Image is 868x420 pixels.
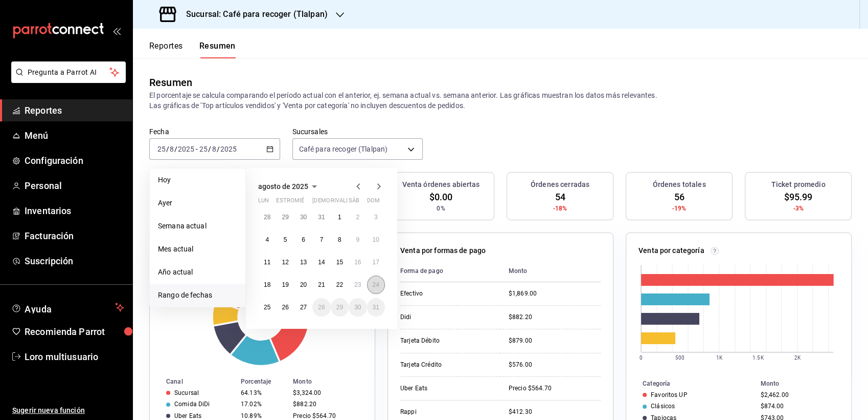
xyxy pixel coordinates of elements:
text: 1K [716,355,723,361]
text: 0 [639,355,643,361]
div: Uber Eats [174,412,201,419]
abbr: 23 de agosto de 2025 [354,281,361,288]
button: 20 de agosto de 2025 [294,276,312,294]
div: Efectivo [400,289,492,298]
button: 18 de agosto de 2025 [258,276,276,294]
abbr: 12 de agosto de 2025 [282,259,288,266]
span: / [174,145,177,153]
div: $882.20 [509,313,601,322]
font: Menú [25,130,49,141]
button: 17 de agosto de 2025 [367,253,385,271]
abbr: 7 de agosto de 2025 [320,236,324,243]
input: ---- [220,145,237,153]
button: 7 de agosto de 2025 [312,230,330,249]
abbr: 5 de agosto de 2025 [284,236,287,243]
input: -- [157,145,166,153]
span: 56 [674,190,684,204]
span: Rango de fechas [158,290,237,301]
font: Suscripción [25,256,73,266]
abbr: 3 de agosto de 2025 [374,214,378,221]
th: Forma de pago [400,260,500,282]
span: $95.99 [784,190,813,204]
button: open_drawer_menu [112,27,121,35]
abbr: 6 de agosto de 2025 [302,236,305,243]
abbr: 22 de agosto de 2025 [336,281,343,288]
h3: Sucursal: Café para recoger (Tlalpan) [178,8,328,20]
span: 54 [555,190,565,204]
abbr: 27 de agosto de 2025 [300,304,307,311]
text: 2K [794,355,801,361]
th: Monto [289,376,375,387]
abbr: 2 de agosto de 2025 [356,214,359,221]
th: Canal [150,376,237,387]
div: $576.00 [509,361,601,369]
div: Pestañas de navegación [149,41,236,58]
abbr: 4 de agosto de 2025 [265,236,269,243]
h3: Venta órdenes abiertas [402,179,480,190]
div: $2,462.00 [760,391,835,398]
button: 15 de agosto de 2025 [331,253,349,271]
abbr: 31 de julio de 2025 [318,214,325,221]
abbr: 25 de agosto de 2025 [264,304,270,311]
th: Monto [500,260,601,282]
button: 22 de agosto de 2025 [331,276,349,294]
button: 16 de agosto de 2025 [349,253,367,271]
abbr: 21 de agosto de 2025 [318,281,325,288]
input: -- [212,145,217,153]
button: 10 de agosto de 2025 [367,230,385,249]
abbr: 20 de agosto de 2025 [300,281,307,288]
button: 9 de agosto de 2025 [349,230,367,249]
label: Sucursales [292,128,423,135]
abbr: 31 de agosto de 2025 [373,304,379,311]
p: El porcentaje se calcula comparando el período actual con el anterior, ej. semana actual vs. sema... [149,90,852,111]
button: 11 de agosto de 2025 [258,253,276,271]
button: 2 de agosto de 2025 [349,208,367,226]
button: 29 de agosto de 2025 [331,298,349,317]
div: Precio $564.70 [509,384,601,393]
p: Venta por formas de pago [400,245,486,256]
div: $882.20 [293,401,358,408]
span: Mes actual [158,244,237,255]
button: 19 de agosto de 2025 [276,276,294,294]
div: $1,869.00 [509,289,601,298]
button: 28 de julio de 2025 [258,208,276,226]
button: 21 de agosto de 2025 [312,276,330,294]
div: 17.02% [241,401,285,408]
button: 6 de agosto de 2025 [294,230,312,249]
button: 8 de agosto de 2025 [331,230,349,249]
div: Rappi [400,408,492,416]
abbr: 1 de agosto de 2025 [338,214,341,221]
text: 1.5K [752,355,764,361]
button: 30 de julio de 2025 [294,208,312,226]
font: Loro multiusuario [25,351,98,362]
div: Sucursal [174,389,199,396]
span: Café para recoger (Tlalpan) [299,144,388,154]
abbr: 13 de agosto de 2025 [300,259,307,266]
label: Fecha [149,128,280,135]
div: $874.00 [760,403,835,410]
abbr: viernes [331,197,359,208]
input: -- [199,145,208,153]
span: Pregunta a Parrot AI [28,67,110,78]
abbr: 14 de agosto de 2025 [318,259,325,266]
button: 14 de agosto de 2025 [312,253,330,271]
span: Ayuda [25,301,111,313]
font: Facturación [25,230,74,241]
div: $3,324.00 [293,389,358,396]
h3: Órdenes cerradas [531,179,589,190]
abbr: 19 de agosto de 2025 [282,281,288,288]
button: 4 de agosto de 2025 [258,230,276,249]
abbr: 16 de agosto de 2025 [354,259,361,266]
input: -- [169,145,174,153]
th: Monto [756,378,851,389]
button: 29 de julio de 2025 [276,208,294,226]
abbr: 8 de agosto de 2025 [338,236,341,243]
abbr: sábado [349,197,359,208]
abbr: 28 de julio de 2025 [264,214,270,221]
div: Tarjeta Crédito [400,361,492,369]
abbr: 24 de agosto de 2025 [373,281,379,288]
button: 25 de agosto de 2025 [258,298,276,317]
abbr: miércoles [294,197,304,208]
span: 0% [437,204,445,213]
text: 500 [675,355,684,361]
